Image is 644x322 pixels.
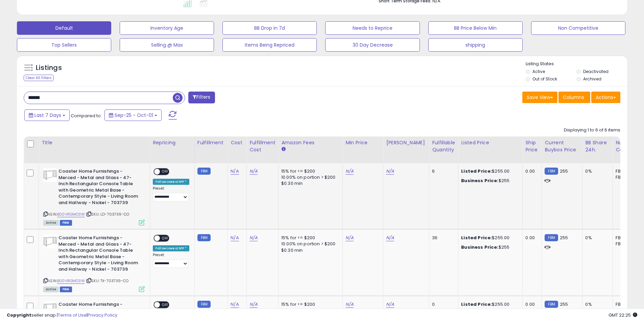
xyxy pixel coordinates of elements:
div: $255.00 [461,235,517,241]
a: Terms of Use [58,312,87,318]
a: N/A [249,168,258,175]
span: OFF [160,236,171,241]
small: FBM [545,168,558,175]
button: BB Price Below Min [428,21,523,35]
button: Inventory Age [120,21,214,35]
b: Business Price: [461,244,498,250]
button: shipping [428,38,523,52]
label: Archived [583,76,601,82]
label: Deactivated [583,69,609,74]
small: Amazon Fees. [281,146,285,152]
button: Sep-25 - Oct-01 [104,109,162,121]
div: Cost [231,139,244,146]
div: 0.00 [525,168,536,174]
div: 0% [585,168,607,174]
img: 41OqDqTGqgL._SL40_.jpg [43,301,57,315]
span: All listings currently available for purchase on Amazon [43,220,59,226]
a: N/A [249,301,258,308]
div: seller snap | | [7,312,117,319]
div: $255 [461,244,517,250]
small: FBM [197,301,211,308]
button: Save View [522,92,557,103]
button: Needs to Reprice [325,21,420,35]
span: FBM [60,220,72,226]
div: Current Buybox Price [545,139,579,153]
div: 10.00% on portion > $200 [281,241,337,247]
label: Active [532,69,545,74]
span: 255 [560,301,568,307]
div: Fulfillable Quantity [432,139,455,153]
div: Follow Lowest SFP * [153,179,189,185]
span: Last 7 Days [34,112,61,119]
button: Filters [188,92,215,103]
button: Items Being Repriced [222,38,317,52]
div: Fulfillment Cost [249,139,276,153]
small: FBM [545,301,558,308]
div: 0% [585,235,607,241]
div: Listed Price [461,139,520,146]
div: FBA: 1 [616,235,638,241]
button: BB Drop in 7d [222,21,317,35]
div: Title [42,139,147,146]
div: Min Price [345,139,380,146]
div: ASIN: [43,168,145,225]
span: | SKU: LD-703739-CO [86,212,129,217]
div: [PERSON_NAME] [386,139,426,146]
img: 41OqDqTGqgL._SL40_.jpg [43,168,57,182]
span: 2025-10-9 22:25 GMT [609,312,637,318]
a: B00VRGMO3W [57,212,85,217]
div: $255.00 [461,301,517,307]
button: Default [17,21,111,35]
span: FBM [60,287,72,292]
a: N/A [345,301,354,308]
a: Privacy Policy [88,312,117,318]
button: Last 7 Days [24,109,70,121]
a: N/A [386,168,394,175]
div: 15% for <= $200 [281,301,337,307]
div: $0.30 min [281,247,337,253]
span: Compared to: [71,113,102,119]
div: Clear All Filters [24,75,54,81]
span: 255 [560,234,568,241]
a: N/A [345,168,354,175]
div: FBA: n/a [616,301,638,307]
div: 0.00 [525,301,536,307]
img: 41OqDqTGqgL._SL40_.jpg [43,235,57,248]
strong: Copyright [7,312,31,318]
div: 10.00% on portion > $200 [281,174,337,180]
span: | SKU: TX-703739-CO [86,278,128,283]
b: Listed Price: [461,301,492,307]
label: Out of Stock [532,76,557,82]
p: Listing States: [526,61,627,67]
div: Follow Lowest SFP * [153,245,189,251]
b: Coaster Home Furnishings - Merced - Metal and Glass - 47-Inch Rectangular Console Table with Geom... [58,168,141,207]
div: 0 [432,301,453,307]
span: All listings currently available for purchase on Amazon [43,287,59,292]
a: N/A [386,301,394,308]
div: Amazon Fees [281,139,340,146]
div: 36 [432,235,453,241]
button: Top Sellers [17,38,111,52]
div: Preset: [153,186,189,201]
b: Listed Price: [461,234,492,241]
div: FBA: 1 [616,168,638,174]
div: $255.00 [461,168,517,174]
div: Displaying 1 to 6 of 6 items [564,127,620,133]
div: FBM: 4 [616,241,638,247]
div: FBM: 4 [616,174,638,180]
span: OFF [160,169,171,175]
div: 15% for <= $200 [281,235,337,241]
a: N/A [345,234,354,241]
div: 6 [432,168,453,174]
a: B00VRGMO3W [57,278,85,284]
div: Repricing [153,139,192,146]
button: Selling @ Max [120,38,214,52]
b: Listed Price: [461,168,492,174]
button: Actions [591,92,620,103]
button: Columns [558,92,590,103]
div: Ship Price [525,139,539,153]
div: 0.00 [525,235,536,241]
div: Fulfillment [197,139,225,146]
div: Num of Comp. [616,139,640,153]
div: 0% [585,301,607,307]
